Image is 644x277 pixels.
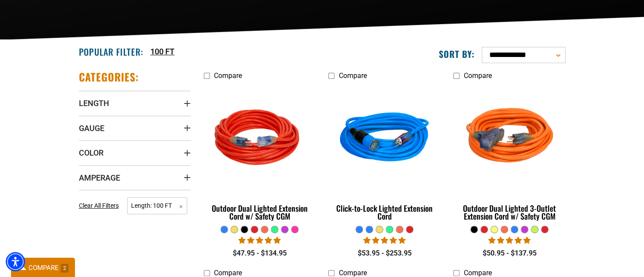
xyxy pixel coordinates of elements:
[61,264,68,273] span: 2
[79,140,191,165] summary: Color
[439,48,475,60] label: Sort by:
[79,91,191,115] summary: Length
[79,165,191,190] summary: Amperage
[363,236,406,245] span: 4.87 stars
[463,269,491,277] span: Compare
[79,116,191,140] summary: Gauge
[204,84,316,225] a: Red Outdoor Dual Lighted Extension Cord w/ Safety CGM
[338,269,366,277] span: Compare
[328,248,440,259] div: $53.95 - $253.95
[79,201,122,210] a: Clear All Filters
[79,202,119,209] span: Clear All Filters
[79,148,103,158] span: Color
[453,248,565,259] div: $50.95 - $137.95
[338,71,366,80] span: Compare
[79,173,120,183] span: Amperage
[150,46,174,57] a: 100 FT
[204,89,315,189] img: Red
[463,71,491,80] span: Compare
[204,204,316,220] div: Outdoor Dual Lighted Extension Cord w/ Safety CGM
[453,204,565,220] div: Outdoor Dual Lighted 3-Outlet Extension Cord w/ Safety CGM
[79,70,139,84] h2: Categories:
[238,236,281,245] span: 4.81 stars
[328,84,440,225] a: blue Click-to-Lock Lighted Extension Cord
[204,248,316,259] div: $47.95 - $134.95
[329,89,440,189] img: blue
[28,264,59,272] span: COMPARE
[79,98,109,108] span: Length
[328,204,440,220] div: Click-to-Lock Lighted Extension Cord
[6,252,25,271] div: Accessibility Menu
[214,71,242,80] span: Compare
[79,46,143,57] h2: Popular Filter:
[453,84,565,225] a: orange Outdoor Dual Lighted 3-Outlet Extension Cord w/ Safety CGM
[214,269,242,277] span: Compare
[127,201,187,210] a: Length: 100 FT
[488,236,530,245] span: 4.80 stars
[454,89,565,189] img: orange
[127,197,187,214] span: Length: 100 FT
[79,123,104,133] span: Gauge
